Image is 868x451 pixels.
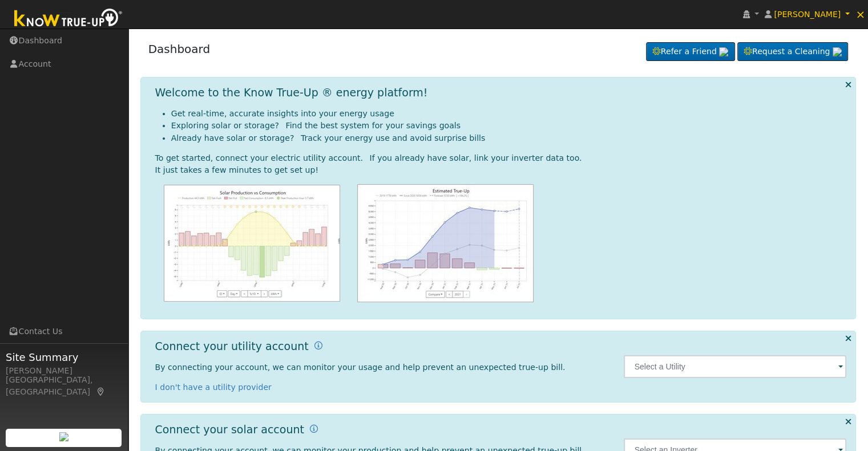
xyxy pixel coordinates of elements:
span: × [855,7,865,21]
a: Dashboard [148,42,211,56]
img: retrieve [59,432,68,441]
a: Refer a Friend [646,42,735,62]
h1: Welcome to the Know True-Up ® energy platform! [155,86,428,99]
div: [PERSON_NAME] [6,365,122,377]
a: I don't have a utility provider [155,383,272,392]
img: retrieve [719,47,728,56]
li: Get real-time, accurate insights into your energy usage [171,108,847,120]
img: Know True-Up [9,6,128,32]
div: It just takes a few minutes to get set up! [155,164,847,176]
div: To get started, connect your electric utility account. If you already have solar, link your inver... [155,152,847,164]
span: Site Summary [6,350,122,365]
img: retrieve [833,47,842,56]
div: [GEOGRAPHIC_DATA], [GEOGRAPHIC_DATA] [6,374,122,398]
span: [PERSON_NAME] [774,10,841,19]
a: Map [96,387,106,396]
h1: Connect your solar account [155,423,304,436]
input: Select a Utility [624,355,846,378]
a: Request a Cleaning [737,42,848,62]
li: Already have solar or storage? Track your energy use and avoid surprise bills [171,132,847,144]
span: By connecting your account, we can monitor your usage and help prevent an unexpected true-up bill. [155,363,566,372]
h1: Connect your utility account [155,340,309,353]
li: Exploring solar or storage? Find the best system for your savings goals [171,120,847,132]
